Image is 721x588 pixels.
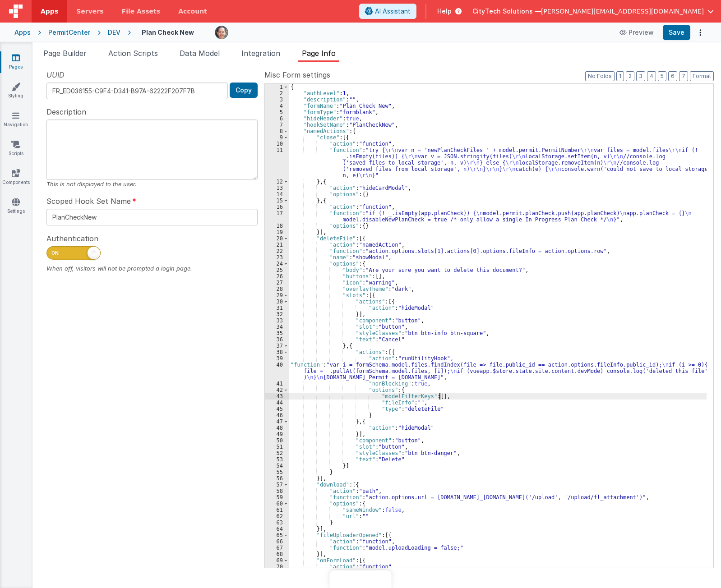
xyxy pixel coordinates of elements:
[14,28,31,37] div: Apps
[265,387,289,393] div: 42
[265,463,289,469] div: 54
[48,28,90,37] div: PermitCenter
[180,49,220,58] span: Data Model
[265,185,289,191] div: 13
[108,49,158,58] span: Action Scripts
[437,7,452,16] span: Help
[265,507,289,513] div: 61
[265,469,289,475] div: 55
[265,305,289,311] div: 31
[265,204,289,210] div: 16
[241,49,280,58] span: Integration
[265,179,289,185] div: 12
[472,7,714,16] button: CityTech Solutions — [PERSON_NAME][EMAIL_ADDRESS][DOMAIN_NAME]
[265,349,289,355] div: 38
[614,25,659,40] button: Preview
[265,90,289,96] div: 2
[265,355,289,362] div: 39
[265,248,289,254] div: 22
[46,106,86,117] span: Description
[616,71,624,81] button: 1
[265,381,289,387] div: 41
[302,49,336,58] span: Page Info
[658,71,666,81] button: 5
[265,551,289,557] div: 68
[265,456,289,463] div: 53
[265,128,289,134] div: 8
[265,311,289,317] div: 32
[694,26,707,39] button: Options
[265,286,289,292] div: 28
[46,196,131,207] span: Scoped Hook Set Name
[265,84,289,90] div: 1
[265,513,289,519] div: 62
[265,362,289,381] div: 40
[265,141,289,147] div: 10
[265,210,289,223] div: 17
[43,49,87,58] span: Page Builder
[690,71,714,81] button: Format
[265,545,289,551] div: 67
[265,557,289,564] div: 69
[265,450,289,456] div: 52
[636,71,645,81] button: 3
[215,26,228,39] img: e92780d1901cbe7d843708aaaf5fdb33
[230,83,258,98] button: Copy
[265,299,289,305] div: 30
[265,242,289,248] div: 21
[46,180,258,188] div: This is not displayed to the user.
[265,324,289,330] div: 34
[265,273,289,280] div: 26
[265,425,289,431] div: 48
[679,71,688,81] button: 7
[265,494,289,501] div: 59
[265,418,289,425] div: 47
[541,7,704,16] span: [PERSON_NAME][EMAIL_ADDRESS][DOMAIN_NAME]
[668,71,677,81] button: 6
[122,7,161,16] span: File Assets
[265,223,289,229] div: 18
[76,7,103,16] span: Servers
[472,7,541,16] span: CityTech Solutions —
[265,501,289,507] div: 60
[265,488,289,494] div: 58
[41,7,58,16] span: Apps
[265,235,289,242] div: 20
[265,330,289,336] div: 35
[265,109,289,115] div: 5
[265,538,289,545] div: 66
[359,4,416,19] button: AI Assistant
[265,267,289,273] div: 25
[265,400,289,406] div: 44
[142,29,194,36] h4: Plan Check New
[265,261,289,267] div: 24
[46,233,98,244] span: Authentication
[46,69,65,80] span: UUID
[663,25,690,40] button: Save
[264,69,330,80] span: Misc Form settings
[265,519,289,526] div: 63
[46,264,258,273] div: When off, visitors will not be prompted a login page.
[265,147,289,179] div: 11
[265,191,289,198] div: 14
[265,482,289,488] div: 57
[265,526,289,532] div: 64
[265,475,289,482] div: 56
[265,103,289,109] div: 4
[585,71,615,81] button: No Folds
[265,96,289,103] div: 3
[265,412,289,418] div: 46
[265,336,289,343] div: 36
[265,431,289,437] div: 49
[265,564,289,570] div: 70
[265,292,289,299] div: 29
[265,532,289,538] div: 65
[626,71,634,81] button: 2
[265,343,289,349] div: 37
[265,134,289,141] div: 9
[647,71,656,81] button: 4
[265,317,289,324] div: 33
[265,122,289,128] div: 7
[108,28,120,37] div: DEV
[265,406,289,412] div: 45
